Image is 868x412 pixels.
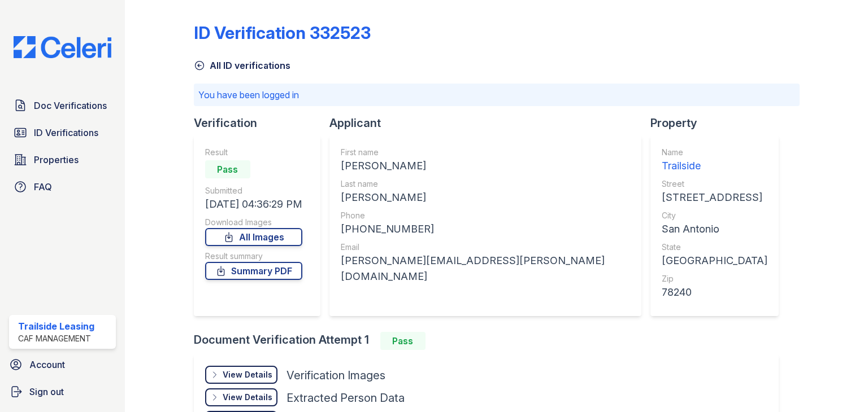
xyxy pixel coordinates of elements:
a: All Images [205,228,302,246]
div: Street [662,178,767,190]
div: View Details [223,392,272,403]
div: Property [650,115,788,131]
div: Pass [380,332,426,350]
div: Pass [205,160,250,178]
div: Result summary [205,251,302,262]
div: Applicant [329,115,650,131]
div: Extracted Person Data [287,390,405,406]
div: ID Verification 332523 [194,23,371,43]
div: Phone [341,210,630,221]
a: All ID verifications [194,59,290,72]
div: Last name [341,178,630,190]
div: State [662,242,767,253]
div: Result [205,147,302,158]
p: You have been logged in [198,88,795,102]
a: Name Trailside [662,147,767,174]
span: ID Verifications [34,126,98,139]
div: Verification Images [287,367,385,383]
a: Doc Verifications [9,94,116,117]
div: View Details [223,369,272,380]
div: Email [341,242,630,253]
a: FAQ [9,176,116,198]
a: Account [5,353,120,376]
div: Document Verification Attempt 1 [194,332,788,350]
span: Sign out [29,385,64,398]
a: Sign out [5,380,120,403]
div: CAF Management [18,333,94,344]
div: City [662,210,767,221]
div: Verification [194,115,329,131]
div: [GEOGRAPHIC_DATA] [662,253,767,269]
div: Zip [662,273,767,284]
div: [PERSON_NAME][EMAIL_ADDRESS][PERSON_NAME][DOMAIN_NAME] [341,253,630,284]
span: Account [29,358,65,371]
span: FAQ [34,180,52,194]
div: [PERSON_NAME] [341,158,630,174]
div: Trailside [662,158,767,174]
div: First name [341,147,630,158]
img: CE_Logo_Blue-a8612792a0a2168367f1c8372b55b34899dd931a85d93a1a3d3e32e68fde9ad4.png [5,36,120,58]
div: Name [662,147,767,158]
div: [DATE] 04:36:29 PM [205,196,302,212]
a: ID Verifications [9,121,116,144]
div: [PERSON_NAME] [341,190,630,205]
div: San Antonio [662,221,767,237]
div: Download Images [205,217,302,228]
a: Properties [9,148,116,171]
div: Trailside Leasing [18,319,94,333]
div: [STREET_ADDRESS] [662,190,767,205]
a: Summary PDF [205,262,302,280]
span: Properties [34,153,79,166]
div: [PHONE_NUMBER] [341,221,630,237]
div: 78240 [662,284,767,300]
span: Doc Verifications [34,99,107,112]
div: Submitted [205,185,302,196]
